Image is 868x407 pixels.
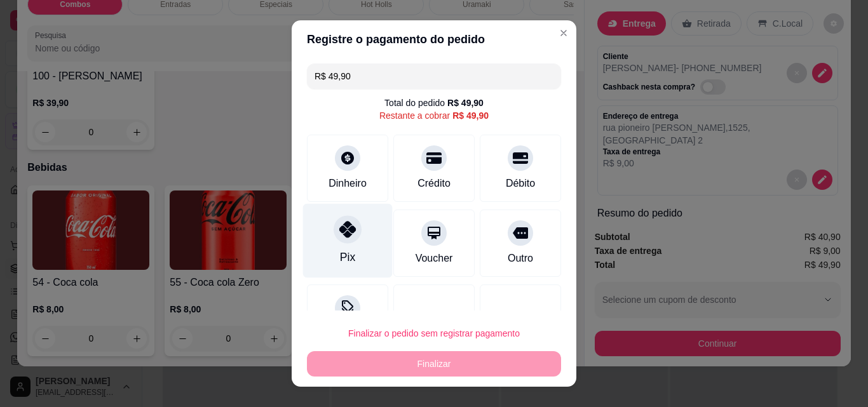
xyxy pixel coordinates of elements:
[452,109,489,122] div: R$ 49,90
[506,176,535,191] div: Débito
[417,176,451,191] div: Crédito
[379,109,489,122] div: Restante a cobrar
[315,63,553,89] input: Ex.: hambúrguer de cordeiro
[340,249,355,265] div: Pix
[292,20,576,58] header: Registre o pagamento do pedido
[553,23,574,43] button: Close
[307,321,561,346] button: Finalizar o pedido sem registrar pagamento
[447,97,484,109] div: R$ 49,90
[416,251,453,266] div: Voucher
[384,97,484,109] div: Total do pedido
[508,251,533,266] div: Outro
[329,176,367,191] div: Dinheiro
